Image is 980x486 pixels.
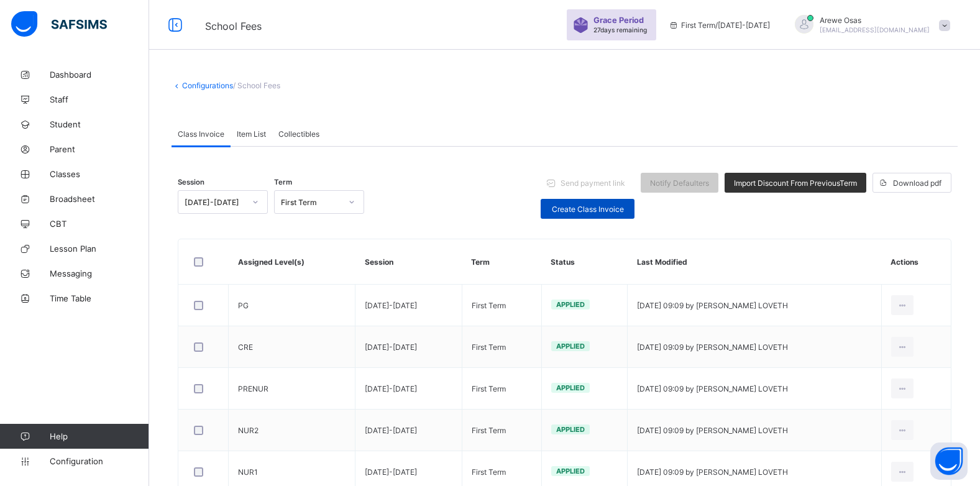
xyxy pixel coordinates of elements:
span: Applied [556,342,585,351]
span: Dashboard [50,70,149,80]
span: School Fees [205,20,262,32]
td: [DATE]-[DATE] [355,326,462,368]
span: Session [178,178,204,186]
div: First Term [281,198,341,207]
th: Session [355,239,462,285]
span: Student [50,119,149,129]
td: PRENUR [229,368,355,410]
span: Parent [50,144,149,154]
span: Notify Defaulters [650,178,709,188]
th: Term [462,239,541,285]
th: Actions [881,239,951,285]
td: [DATE] 09:09 by [PERSON_NAME] LOVETH [628,368,881,410]
span: Messaging [50,268,149,278]
span: Time Table [50,293,149,303]
span: Applied [556,425,585,434]
td: [DATE]-[DATE] [355,410,462,451]
td: [DATE] 09:09 by [PERSON_NAME] LOVETH [628,285,881,326]
img: safsims [11,11,107,37]
td: [DATE]-[DATE] [355,285,462,326]
td: First Term [462,285,541,326]
td: First Term [462,368,541,410]
span: Arewe Osas [820,16,930,25]
td: CRE [229,326,355,368]
span: session/term information [669,21,770,30]
span: Applied [556,383,585,392]
span: Download pdf [893,178,941,188]
span: Item List [237,129,266,139]
span: Staff [50,94,149,104]
td: First Term [462,410,541,451]
td: [DATE] 09:09 by [PERSON_NAME] LOVETH [628,326,881,368]
a: Configurations [182,81,233,90]
span: [EMAIL_ADDRESS][DOMAIN_NAME] [820,26,930,34]
td: [DATE] 09:09 by [PERSON_NAME] LOVETH [628,410,881,451]
td: NUR2 [229,410,355,451]
span: Applied [556,300,585,309]
td: PG [229,285,355,326]
span: CBT [50,219,149,229]
th: Status [541,239,628,285]
span: 27 days remaining [593,26,647,34]
span: Term [274,178,292,186]
div: [DATE]-[DATE] [185,198,245,207]
span: Applied [556,467,585,475]
span: Broadsheet [50,194,149,204]
span: Help [50,431,149,441]
span: Grace Period [593,16,644,25]
span: Classes [50,169,149,179]
th: Assigned Level(s) [229,239,355,285]
span: Collectibles [278,129,319,139]
span: Configuration [50,456,149,466]
img: sticker-purple.71386a28dfed39d6af7621340158ba97.svg [573,17,588,33]
span: Lesson Plan [50,244,149,254]
span: Send payment link [561,178,625,188]
span: Import Discount From Previous Term [734,178,857,188]
div: AreweOsas [782,15,956,35]
span: Class Invoice [178,129,224,139]
td: First Term [462,326,541,368]
span: Create Class Invoice [550,204,625,214]
td: [DATE]-[DATE] [355,368,462,410]
button: Open asap [930,442,968,480]
span: / School Fees [233,81,280,90]
th: Last Modified [628,239,881,285]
